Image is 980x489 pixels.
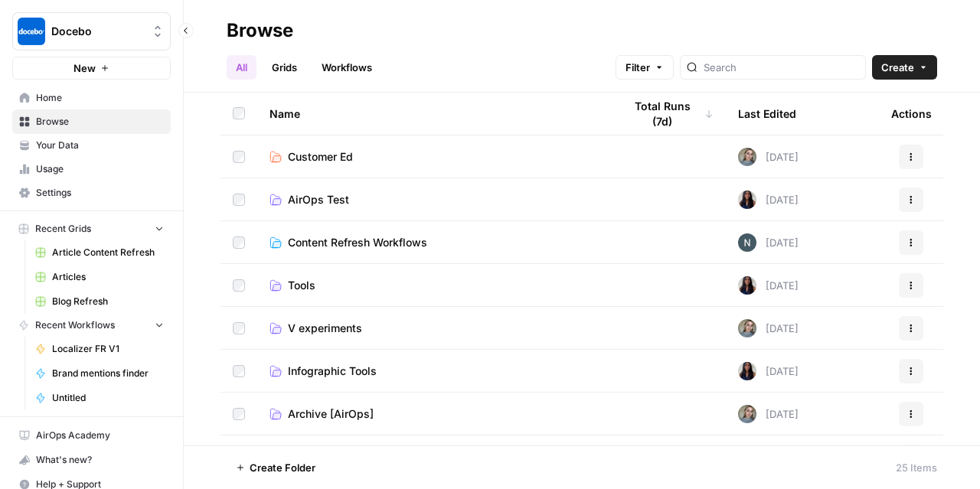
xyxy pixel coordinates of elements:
[73,60,96,76] span: New
[738,276,799,295] div: [DATE]
[28,361,171,386] a: Brand mentions finder
[12,86,171,110] a: Home
[12,157,171,181] a: Usage
[738,362,799,380] div: [DATE]
[227,18,293,43] div: Browse
[288,278,315,293] span: Tools
[738,405,756,423] img: a3m8ukwwqy06crpq9wigr246ip90
[623,93,714,135] div: Total Runs (7d)
[269,406,599,422] a: Archive [AirOps]
[269,192,599,207] a: AirOps Test
[269,235,599,250] a: Content Refresh Workflows
[738,148,799,166] div: [DATE]
[36,115,164,129] span: Browse
[704,60,859,75] input: Search
[738,93,796,135] div: Last Edited
[28,386,171,410] a: Untitled
[288,149,353,165] span: Customer Ed
[36,162,164,176] span: Usage
[28,337,171,361] a: Localizer FR V1
[738,191,799,209] div: [DATE]
[312,55,381,80] a: Workflows
[288,406,374,422] span: Archive [AirOps]
[52,391,164,405] span: Untitled
[269,321,599,336] a: V experiments
[269,363,599,379] a: Infographic Tools
[12,314,171,337] button: Recent Workflows
[12,423,171,448] a: AirOps Academy
[13,448,170,471] div: What's new?
[52,367,164,380] span: Brand mentions finder
[881,60,914,75] span: Create
[269,278,599,293] a: Tools
[738,233,756,252] img: mfx9qxiwvwbk9y2m949wqpoopau8
[738,405,799,423] div: [DATE]
[12,12,171,51] button: Workspace: Docebo
[738,233,799,252] div: [DATE]
[28,265,171,289] a: Articles
[35,222,91,236] span: Recent Grids
[12,109,171,134] a: Browse
[227,55,256,80] a: All
[616,55,674,80] button: Filter
[891,93,932,135] div: Actions
[872,55,937,80] button: Create
[269,93,599,135] div: Name
[18,18,45,45] img: Docebo Logo
[28,289,171,314] a: Blog Refresh
[738,276,756,295] img: rox323kbkgutb4wcij4krxobkpon
[12,217,171,240] button: Recent Grids
[52,270,164,284] span: Articles
[51,24,144,39] span: Docebo
[52,342,164,356] span: Localizer FR V1
[896,460,937,475] div: 25 Items
[12,133,171,158] a: Your Data
[36,91,164,105] span: Home
[35,318,115,332] span: Recent Workflows
[263,55,306,80] a: Grids
[12,181,171,205] a: Settings
[288,235,427,250] span: Content Refresh Workflows
[738,319,799,337] div: [DATE]
[738,319,756,337] img: a3m8ukwwqy06crpq9wigr246ip90
[12,448,171,472] button: What's new?
[28,240,171,265] a: Article Content Refresh
[12,57,171,80] button: New
[738,191,756,209] img: rox323kbkgutb4wcij4krxobkpon
[738,362,756,380] img: rox323kbkgutb4wcij4krxobkpon
[269,149,599,165] a: Customer Ed
[52,246,164,259] span: Article Content Refresh
[36,186,164,200] span: Settings
[227,455,325,480] button: Create Folder
[288,363,377,379] span: Infographic Tools
[288,321,362,336] span: V experiments
[738,148,756,166] img: a3m8ukwwqy06crpq9wigr246ip90
[250,460,315,475] span: Create Folder
[52,295,164,308] span: Blog Refresh
[626,60,650,75] span: Filter
[36,429,164,442] span: AirOps Academy
[288,192,349,207] span: AirOps Test
[36,139,164,152] span: Your Data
